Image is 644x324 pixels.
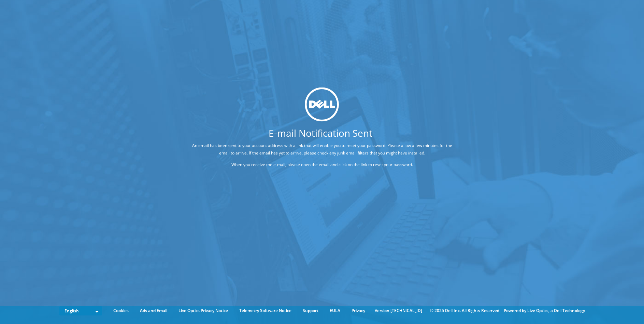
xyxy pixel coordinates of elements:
[234,307,297,314] a: Telemetry Software Notice
[173,307,233,314] a: Live Optics Privacy Notice
[427,307,503,314] li: © 2025 Dell Inc. All Rights Reserved
[187,141,458,157] p: An email has been sent to your account address with a link that will enable you to reset your pas...
[187,161,458,168] p: When you receive the e-mail, please open the email and click on the link to reset your password.
[346,307,370,314] a: Privacy
[135,307,172,314] a: Ads and Email
[325,307,345,314] a: EULA
[108,307,134,314] a: Cookies
[305,87,339,122] img: dell_svg_logo.svg
[161,128,480,137] h1: E-mail Notification Sent
[504,307,585,314] li: Powered by Live Optics, a Dell Technology
[298,307,324,314] a: Support
[371,307,426,314] li: Version [TECHNICAL_ID]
